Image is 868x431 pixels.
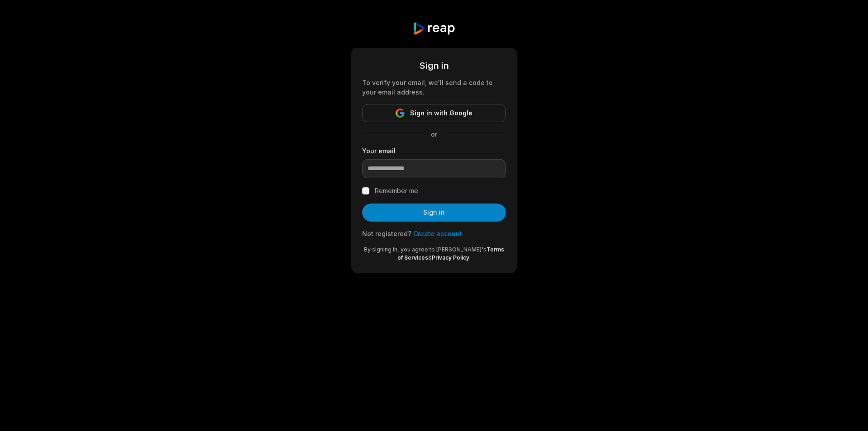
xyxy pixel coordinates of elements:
[362,59,506,72] div: Sign in
[362,104,506,122] button: Sign in with Google
[364,246,486,253] span: By signing in, you agree to [PERSON_NAME]'s
[410,108,472,118] span: Sign in with Google
[362,230,411,237] span: Not registered?
[424,129,444,139] span: or
[432,254,469,261] a: Privacy Policy
[362,204,506,222] button: Sign in
[413,230,462,237] a: Create account
[469,254,471,261] span: .
[428,254,432,261] span: &
[397,246,504,261] a: Terms of Services
[412,22,455,35] img: reap
[375,185,418,196] label: Remember me
[362,146,506,156] label: Your email
[362,78,506,97] div: To verify your email, we'll send a code to your email address.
